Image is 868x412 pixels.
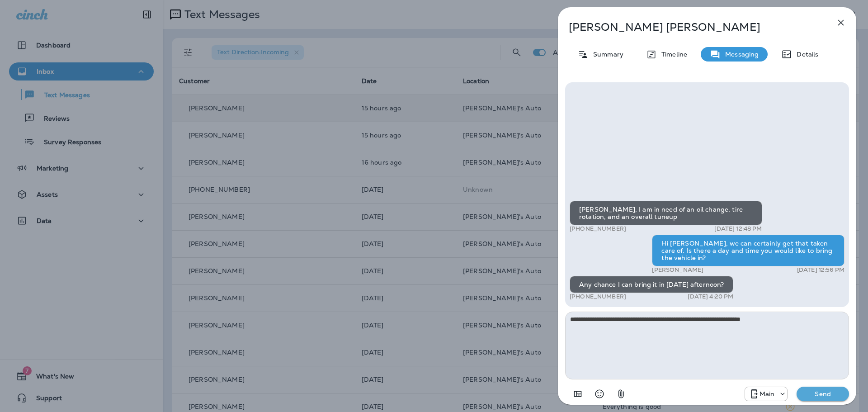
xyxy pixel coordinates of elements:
[714,225,762,232] p: [DATE] 12:48 PM
[652,266,703,274] p: [PERSON_NAME]
[569,21,816,33] p: [PERSON_NAME] [PERSON_NAME]
[721,51,759,58] p: Messaging
[688,293,733,300] p: [DATE] 4:20 PM
[570,201,762,225] div: [PERSON_NAME], I am in need of an oil change, tire rotation, and an overall tuneup
[792,51,818,58] p: Details
[569,385,587,403] button: Add in a premade template
[745,388,788,399] div: +1 (941) 231-4423
[589,51,623,58] p: Summary
[570,225,626,232] p: [PHONE_NUMBER]
[590,385,609,403] button: Select an emoji
[804,390,842,398] p: Send
[570,276,733,293] div: Any chance I can bring it in [DATE] afternoon?
[759,390,775,398] p: Main
[570,293,626,300] p: [PHONE_NUMBER]
[652,235,844,266] div: Hi [PERSON_NAME], we can certainly get that taken care of. Is there a day and time you would like...
[797,387,849,401] button: Send
[797,266,844,274] p: [DATE] 12:56 PM
[657,51,687,58] p: Timeline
